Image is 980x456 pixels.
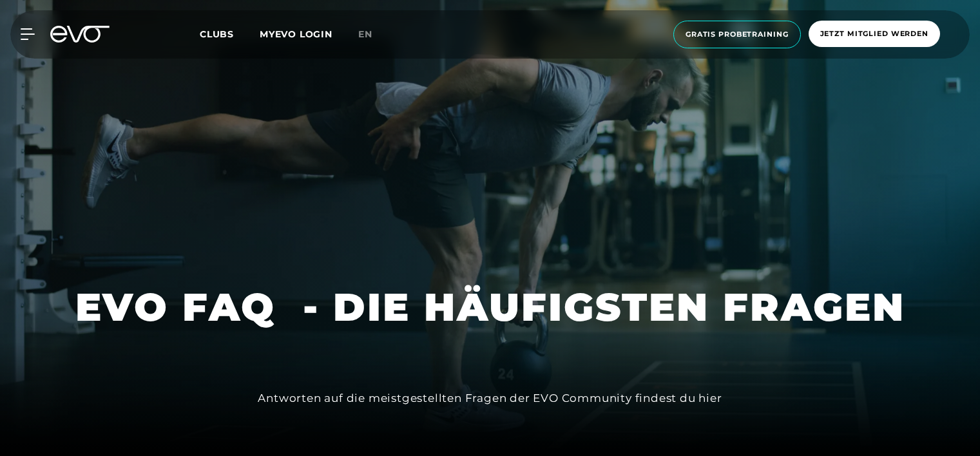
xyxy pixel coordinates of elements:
[258,388,722,408] div: Antworten auf die meistgestellten Fragen der EVO Community findest du hier
[820,28,928,39] span: Jetzt Mitglied werden
[200,28,260,40] a: Clubs
[805,21,944,48] a: Jetzt Mitglied werden
[358,28,372,40] span: en
[686,29,789,40] span: Gratis Probetraining
[669,21,805,48] a: Gratis Probetraining
[75,282,905,332] h1: EVO FAQ - DIE HÄUFIGSTEN FRAGEN
[358,27,388,42] a: en
[260,28,332,40] a: MYEVO LOGIN
[200,28,234,40] span: Clubs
